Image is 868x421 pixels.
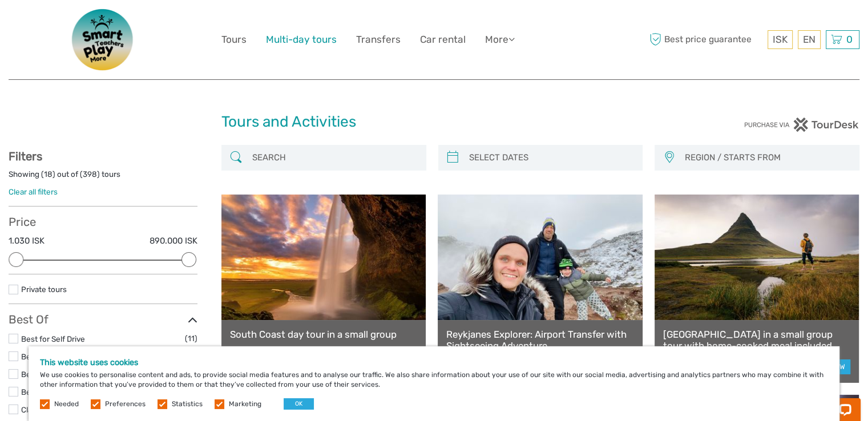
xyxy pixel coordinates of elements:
strong: Filters [9,149,42,163]
button: OK [284,398,314,410]
label: 1.030 ISK [9,235,45,247]
label: 398 [83,169,97,180]
a: Best for Self Drive [21,334,85,343]
a: Private tours [21,285,67,294]
h3: Best Of [9,313,197,326]
label: Needed [54,399,79,409]
a: Best of Reykjanes/Eruption Sites [21,352,139,361]
button: Open LiveChat chat widget [131,18,145,31]
label: Statistics [172,399,203,409]
input: SELECT DATES [465,148,637,168]
a: Classic Tours [21,405,67,414]
span: Best price guarantee [647,30,765,49]
a: Best of Winter [21,387,71,396]
a: Reykjanes Explorer: Airport Transfer with Sightseeing Adventure [446,329,633,352]
label: 18 [44,169,53,180]
label: 890.000 ISK [150,235,197,247]
a: Transfers [356,31,401,48]
span: ISK [773,34,788,45]
div: EN [798,30,821,49]
a: Tours [221,31,247,48]
a: Clear all filters [9,187,58,196]
label: Preferences [105,399,146,409]
img: PurchaseViaTourDesk.png [744,118,859,132]
div: We use cookies to personalise content and ads, to provide social media features and to analyse ou... [29,346,839,421]
h5: This website uses cookies [40,358,828,367]
span: 0 [845,34,854,45]
a: Car rental [420,31,466,48]
a: Multi-day tours [266,31,337,48]
p: Chat now [16,20,129,29]
h1: Tours and Activities [221,113,647,131]
a: South Coast day tour in a small group [230,329,417,340]
img: 3577-08614e58-788b-417f-8607-12aa916466bf_logo_big.png [58,9,149,71]
a: More [485,31,515,48]
label: Marketing [229,399,261,409]
div: Showing ( ) out of ( ) tours [9,169,197,187]
h3: Price [9,215,197,229]
a: Best of Summer [21,370,79,379]
span: (11) [185,332,197,345]
button: REGION / STARTS FROM [680,148,854,167]
a: [GEOGRAPHIC_DATA] in a small group tour with home-cooked meal included [663,329,850,352]
input: SEARCH [248,148,421,168]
